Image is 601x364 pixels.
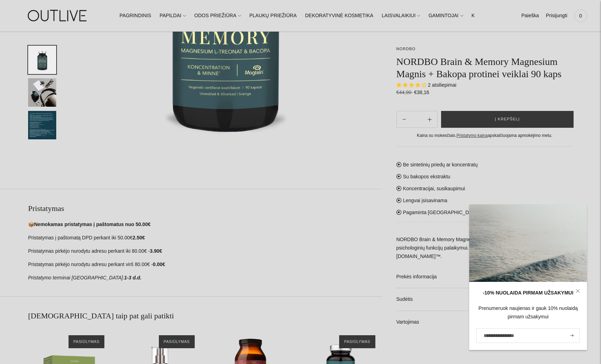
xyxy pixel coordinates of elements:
[396,90,413,95] s: €44,90
[382,8,420,24] a: LAISVALAIKIUI
[412,114,422,125] input: Product quantity
[124,275,141,280] strong: 1-3 d.d.
[28,275,124,280] em: Pristatymo terminai [GEOGRAPHIC_DATA]:
[396,47,416,51] a: NORDBO
[476,304,580,321] div: Prenumeruok naujienas ir gauk 10% nuolaidą pirmam užsakymui
[194,8,241,24] a: ODOS PRIEŽIŪRA
[546,8,567,24] a: Prisijungti
[396,288,573,311] a: Sudėtis
[396,311,573,333] a: Vartojimas
[28,203,382,214] h2: Pristatymas
[28,111,56,139] button: Translation missing: en.general.accessibility.image_thumbail
[133,235,145,240] strong: 2.50€
[28,46,56,74] button: Translation missing: en.general.accessibility.image_thumbail
[150,248,162,254] strong: 3.90€
[396,266,573,288] a: Prekės informacija
[249,8,297,24] a: PLAUKŲ PRIEŽIŪRA
[471,8,498,24] a: KONTAKTAI
[28,260,382,269] p: Pristatymas pirkėjo nurodytu adresu perkant virš 80.00€ -
[397,111,412,128] button: Add product quantity
[28,247,382,256] p: Pristatymas pirkėjo nurodytu adresu perkant iki 80.00€ -
[422,111,437,128] button: Subtract product quantity
[14,4,102,28] img: OUTLIVE
[576,11,586,21] span: 0
[396,55,573,80] h1: NORDBO Brain & Memory Magnesium Magnis + Bakopa protinei veiklai 90 kaps
[28,234,382,242] p: Pristatymas į paštomatą DPD perkant iki 50.00€
[153,262,165,267] strong: 0.00€
[160,8,186,24] a: PAPILDAI
[396,146,573,334] div: Be sintetinių priedų ar koncentratų Su bakopos ekstraktu Koncentracijai, susikaupimui Lengvai įsi...
[396,236,573,261] p: NORDBO Brain & Memory Magnesium skirtas atminties, koncentracijos ir psichologinių funkcijų palai...
[441,111,574,128] button: Į krepšelį
[428,8,463,24] a: GAMINTOJAI
[495,116,520,123] span: Į krepšelį
[396,82,428,88] span: 4.00 stars
[34,221,150,227] strong: Nemokamas pristatymas į paštomatus nuo 50.00€
[574,8,587,24] a: 0
[28,220,382,229] p: 📦
[457,133,488,138] a: Pristatymo kaina
[414,90,429,95] span: €38,16
[428,82,456,88] span: 2 atsiliepimai
[476,289,580,297] div: -10% NUOLAIDA PIRMAM UŽSAKYMUI
[305,8,373,24] a: DEKORATYVINĖ KOSMETIKA
[396,132,573,139] div: Kaina su mokesčiais. apskaičiuojama apmokėjimo metu.
[28,311,382,321] h2: [DEMOGRAPHIC_DATA] taip pat gali patikti
[521,8,539,24] a: Paieška
[119,8,151,24] a: PAGRINDINIS
[28,78,56,107] button: Translation missing: en.general.accessibility.image_thumbail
